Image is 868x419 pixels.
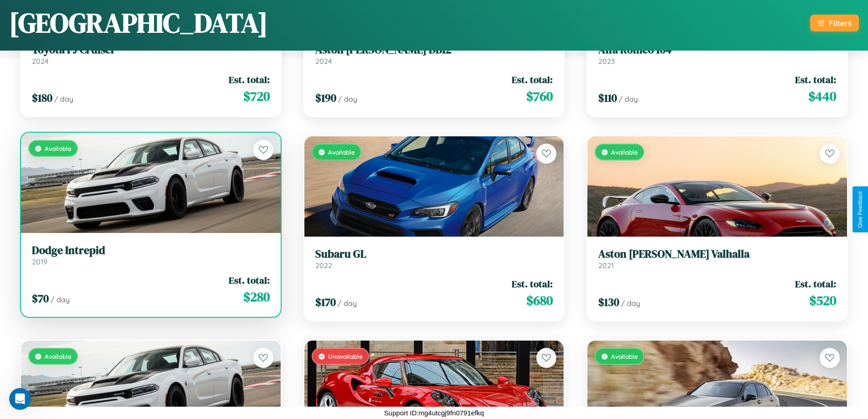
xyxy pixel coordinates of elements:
[384,407,484,419] p: Support ID: mg4utcgj9fn0791efkq
[619,94,638,103] span: / day
[598,57,615,66] span: 2023
[598,248,836,261] h3: Aston [PERSON_NAME] Valhalla
[795,277,836,290] span: Est. total:
[32,244,270,257] h3: Dodge Intrepid
[338,299,357,308] span: / day
[328,352,363,360] span: Unavailable
[315,295,336,310] span: $ 170
[611,352,638,360] span: Available
[315,248,553,270] a: Subaru GL2022
[315,43,553,66] a: Aston [PERSON_NAME] DB122024
[315,261,332,270] span: 2022
[621,299,640,308] span: / day
[315,90,336,105] span: $ 190
[338,94,357,103] span: / day
[45,145,72,152] span: Available
[229,274,270,287] span: Est. total:
[9,388,31,410] iframe: Intercom live chat
[808,87,836,105] span: $ 440
[32,244,270,266] a: Dodge Intrepid2019
[598,248,836,270] a: Aston [PERSON_NAME] Valhalla2021
[315,248,553,261] h3: Subaru GL
[598,295,619,310] span: $ 130
[32,43,270,66] a: Toyota FJ Cruiser2024
[243,288,270,306] span: $ 280
[526,87,553,105] span: $ 760
[45,352,72,360] span: Available
[328,148,355,156] span: Available
[795,73,836,86] span: Est. total:
[598,43,836,66] a: Alfa Romeo 1642023
[9,4,268,41] h1: [GEOGRAPHIC_DATA]
[32,257,47,266] span: 2019
[598,261,614,270] span: 2021
[512,277,553,290] span: Est. total:
[512,73,553,86] span: Est. total:
[54,94,73,103] span: / day
[243,87,270,105] span: $ 720
[526,291,553,310] span: $ 680
[32,57,49,66] span: 2024
[315,57,332,66] span: 2024
[857,191,863,228] div: Give Feedback
[229,73,270,86] span: Est. total:
[51,295,70,304] span: / day
[810,15,859,31] button: Filters
[829,18,852,28] div: Filters
[611,148,638,156] span: Available
[32,90,52,105] span: $ 180
[809,291,836,310] span: $ 520
[32,291,49,306] span: $ 70
[315,43,553,57] h3: Aston [PERSON_NAME] DB12
[598,90,617,105] span: $ 110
